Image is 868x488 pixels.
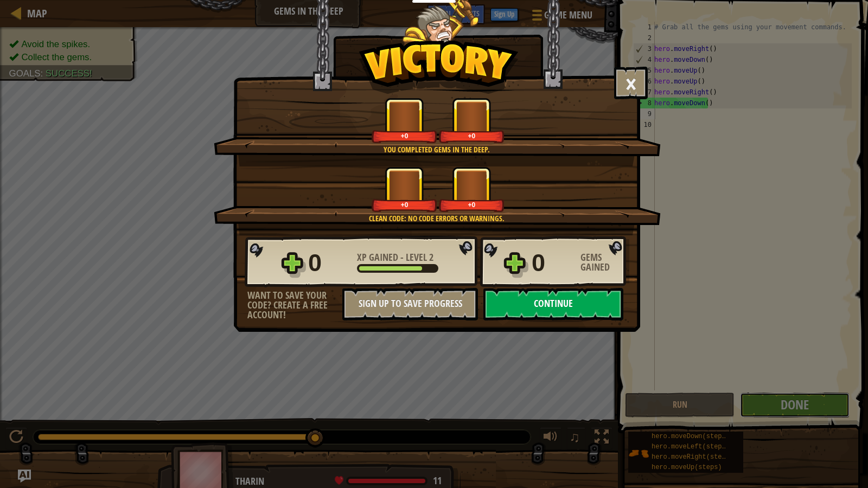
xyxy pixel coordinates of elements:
div: +0 [441,201,502,209]
span: Level [404,251,429,264]
div: Want to save your code? Create a free account! [247,291,342,320]
img: Victory [359,40,519,94]
div: +0 [374,132,435,140]
span: 2 [429,251,433,264]
div: Clean code: no code errors or warnings. [265,213,608,224]
div: 0 [308,246,350,280]
div: 0 [532,246,574,280]
span: XP Gained [357,251,400,264]
div: +0 [441,132,502,140]
div: Gems Gained [580,253,629,272]
button: Sign Up to Save Progress [342,288,478,320]
button: × [614,67,648,99]
div: You completed Gems in the Deep. [265,144,608,155]
button: Continue [483,288,623,320]
div: - [357,253,433,262]
div: +0 [374,201,435,209]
